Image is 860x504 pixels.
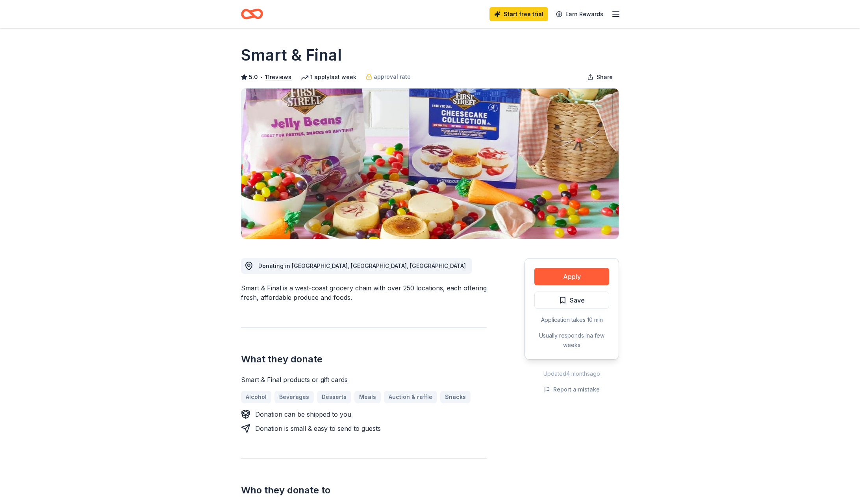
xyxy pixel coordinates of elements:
span: • [260,74,263,80]
div: Smart & Final is a west-coast grocery chain with over 250 locations, each offering fresh, afforda... [241,283,487,302]
div: 1 apply last week [301,72,356,82]
button: 11reviews [265,72,291,82]
span: Share [597,72,613,82]
a: Home [241,5,263,23]
div: Usually responds in a few weeks [534,331,609,350]
a: Start free trial [489,7,548,21]
span: Save [570,295,585,305]
span: approval rate [374,72,411,81]
div: Donation can be shipped to you [255,410,351,419]
span: Donating in [GEOGRAPHIC_DATA], [GEOGRAPHIC_DATA], [GEOGRAPHIC_DATA] [258,262,466,269]
div: Donation is small & easy to send to guests [255,424,381,433]
h2: What they donate [241,353,487,366]
div: Updated 4 months ago [525,369,619,378]
button: Report a mistake [544,385,600,394]
a: Earn Rewards [551,7,608,21]
span: 5.0 [249,72,258,82]
a: approval rate [366,72,411,81]
div: Smart & Final products or gift cards [241,375,487,384]
div: Application takes 10 min [534,315,609,325]
h1: Smart & Final [241,44,342,66]
button: Apply [534,268,609,285]
h2: Who they donate to [241,484,487,497]
img: Image for Smart & Final [241,89,619,239]
button: Share [581,69,619,85]
button: Save [534,292,609,309]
